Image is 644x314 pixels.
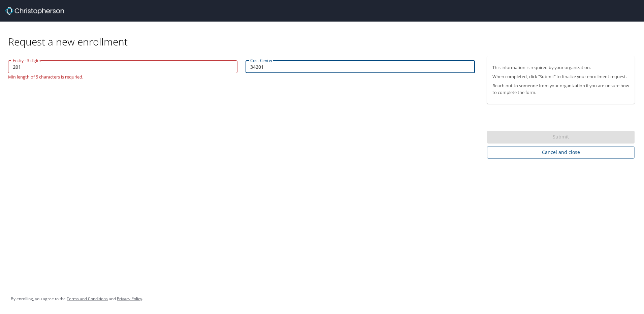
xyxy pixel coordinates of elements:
div: By enrolling, you agree to the and . [11,290,143,307]
p: Min length of 5 characters is requried. [8,73,237,79]
span: Cancel and close [492,148,629,157]
a: Privacy Policy [117,296,142,302]
input: EX: [8,60,237,73]
img: cbt logo [5,7,64,15]
a: Terms and Conditions [67,296,108,302]
button: Cancel and close [487,146,635,159]
div: Request a new enrollment [8,22,640,48]
p: This information is required by your organization. [492,64,629,71]
p: When completed, click “Submit” to finalize your enrollment request. [492,73,629,80]
input: EX: [246,60,475,73]
p: Reach out to someone from your organization if you are unsure how to complete the form. [492,83,629,95]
